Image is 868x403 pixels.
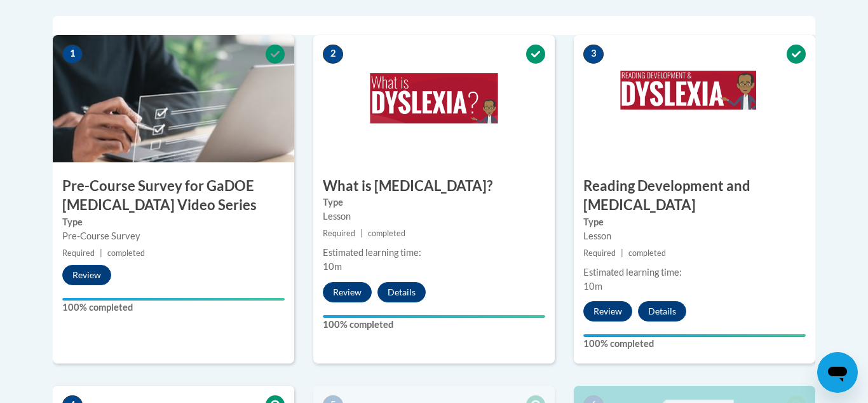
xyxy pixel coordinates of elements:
label: 100% completed [62,300,285,315]
img: Course Image [313,35,555,162]
button: Review [583,301,632,322]
div: Lesson [323,209,545,223]
span: 10m [583,281,602,292]
div: Estimated learning time: [323,246,545,260]
div: Your progress [583,334,806,337]
div: Lesson [583,229,806,243]
button: Details [377,282,426,302]
button: Review [323,282,372,302]
img: Course Image [574,35,815,162]
button: Review [62,265,111,285]
span: Required [583,248,616,258]
span: 1 [62,45,83,64]
label: Type [583,215,806,229]
div: Estimated learning time: [583,265,806,279]
label: 100% completed [583,337,806,351]
div: Pre-Course Survey [62,229,285,243]
span: Required [62,248,95,258]
span: completed [368,229,405,238]
button: Details [638,301,686,322]
span: completed [628,248,666,258]
span: Required [323,229,355,238]
span: 2 [323,45,343,64]
h3: Pre-Course Survey for GaDOE [MEDICAL_DATA] Video Series [53,176,294,216]
span: completed [107,248,145,258]
div: Your progress [323,315,545,318]
h3: Reading Development and [MEDICAL_DATA] [574,176,815,216]
iframe: To enrich screen reader interactions, please activate Accessibility in Grammarly extension settings [817,352,858,393]
span: | [100,248,102,258]
label: Type [323,195,545,209]
div: Your progress [62,298,285,300]
img: Course Image [53,35,294,162]
label: Type [62,215,285,229]
span: | [621,248,623,258]
span: 3 [583,45,604,64]
span: 10m [323,261,342,272]
label: 100% completed [323,318,545,332]
h3: What is [MEDICAL_DATA]? [313,176,555,196]
span: | [360,229,363,238]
